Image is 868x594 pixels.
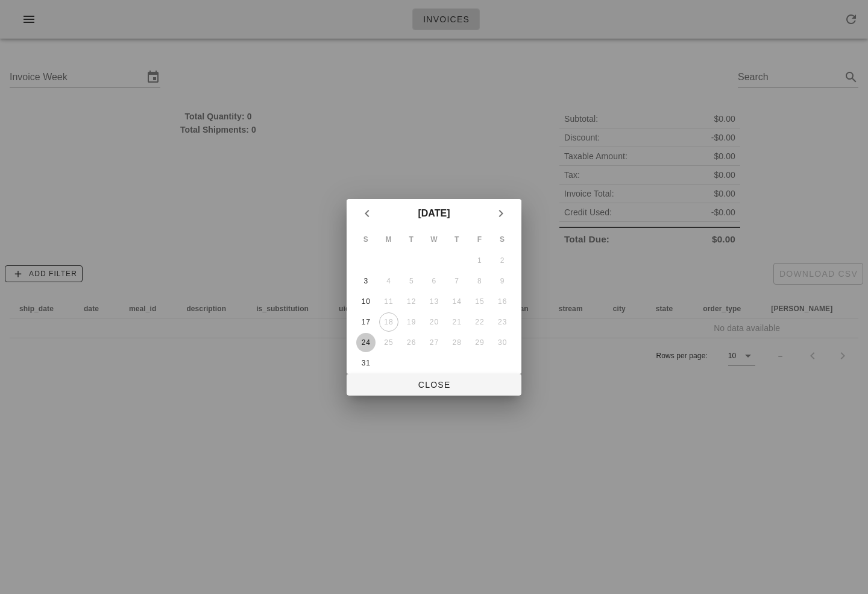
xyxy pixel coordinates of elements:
[469,229,491,250] th: F
[356,338,376,347] div: 24
[356,380,512,390] span: Close
[356,333,376,352] button: 24
[356,318,376,326] div: 17
[490,203,512,224] button: Next month
[355,229,377,250] th: S
[413,201,454,226] button: [DATE]
[356,312,376,332] button: 17
[356,353,376,373] button: 31
[356,359,376,367] div: 31
[356,277,376,285] div: 3
[400,229,422,250] th: T
[356,297,376,306] div: 10
[356,292,376,311] button: 10
[347,374,521,396] button: Close
[423,229,445,250] th: W
[356,203,378,224] button: Previous month
[446,229,468,250] th: T
[378,229,400,250] th: M
[356,271,376,291] button: 3
[491,229,513,250] th: S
